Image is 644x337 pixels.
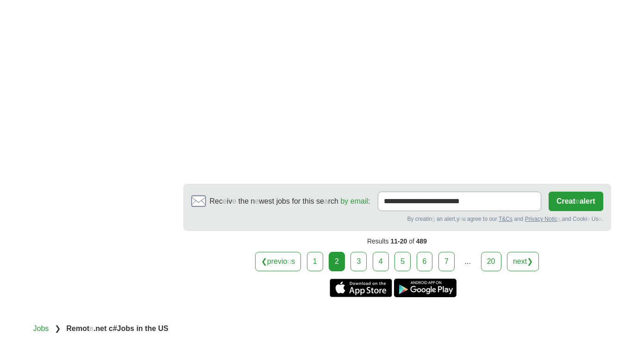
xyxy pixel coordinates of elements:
readpronunciation-span: , [560,216,562,222]
readpronunciation-word: this [303,197,314,205]
readpronunciation-span: u [463,216,466,222]
readpronunciation-span: a [324,197,328,205]
readpronunciation-word: and [562,216,571,222]
readpronunciation-word: the [145,325,156,332]
readpronunciation-span: iv [227,197,232,205]
readpronunciation-span: e [89,325,94,332]
readpronunciation-span: Us [592,216,599,222]
span: ❯ [55,325,61,332]
readpronunciation-word: US [158,325,169,332]
div: 2 [329,252,345,271]
a: 7 [438,252,455,271]
readpronunciation-word: alert [444,216,455,222]
readpronunciation-span: . [601,216,603,222]
a: ❮previous [255,252,301,271]
readpronunciation-word: email [350,197,368,205]
readpronunciation-word: to [483,216,488,222]
readpronunciation-word: the [238,197,249,205]
readpronunciation-span: g [432,216,435,222]
readpronunciation-span: Creat [556,197,575,205]
readpronunciation-word: for [292,197,300,205]
readpronunciation-span: Rec [210,197,223,205]
readpronunciation-span: e [587,216,590,222]
readpronunciation-span: se [316,197,324,205]
readpronunciation-span: o [459,216,463,222]
readpronunciation-word: Cs [506,216,513,222]
a: by email [340,197,368,205]
readpronunciation-span: rch [328,197,338,205]
a: Jobs [33,325,49,332]
readpronunciation-span: e [575,197,580,205]
readpronunciation-word: in [136,325,143,332]
readpronunciation-word: next [513,257,527,265]
readpronunciation-word: and [514,216,523,222]
readpronunciation-span: , [455,216,456,222]
readpronunciation-span: e [557,216,561,222]
readpronunciation-span: y [456,216,459,222]
div: ... [458,252,477,271]
readpronunciation-span: ❮ [261,257,267,265]
readpronunciation-word: T [499,216,502,222]
readpronunciation-word: Results [367,237,389,245]
readpronunciation-span: west [259,197,274,205]
readpronunciation-word: By [407,216,413,222]
readpronunciation-span: previo [267,257,288,265]
readpronunciation-span: e [232,197,236,205]
readpronunciation-span: # [113,325,117,332]
readpronunciation-span: e [598,216,601,222]
readpronunciation-word: c [109,325,113,332]
a: 20 [481,252,501,271]
readpronunciation-span: u [287,257,291,265]
a: 6 [417,252,433,271]
readpronunciation-word: agree [467,216,481,222]
a: T&Cs [499,216,513,222]
button: Createalert [549,192,603,211]
a: 1 [307,252,323,271]
a: 3 [350,252,367,271]
readpronunciation-span: alert [580,197,595,205]
span: 489 [416,237,427,245]
readpronunciation-word: of [409,237,414,245]
readpronunciation-span: s [291,257,295,265]
readpronunciation-span: creatin [415,216,432,222]
readpronunciation-word: net [95,325,106,332]
readpronunciation-word: jobs [276,197,290,205]
span: : [210,196,370,207]
readpronunciation-span: e [255,197,259,205]
readpronunciation-word: an [437,216,443,222]
a: next❯ [507,252,539,271]
a: Privacy Notice [525,216,561,222]
readpronunciation-span: Notic [544,216,557,222]
readpronunciation-word: Jobs [117,325,134,332]
readpronunciation-span: Remot [66,325,89,332]
a: 5 [394,252,411,271]
readpronunciation-span: . [94,325,95,332]
readpronunciation-span: Cooki [573,216,587,222]
readpronunciation-span: n [250,197,255,205]
a: 4 [373,252,389,271]
readpronunciation-span: e [223,197,227,205]
readpronunciation-word: our [489,216,497,222]
readpronunciation-word: Privacy [525,216,543,222]
span: 11-20 [390,237,407,245]
readpronunciation-span: ❯ [527,257,533,265]
readpronunciation-span: & [502,216,506,222]
readpronunciation-word: by [340,197,348,205]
